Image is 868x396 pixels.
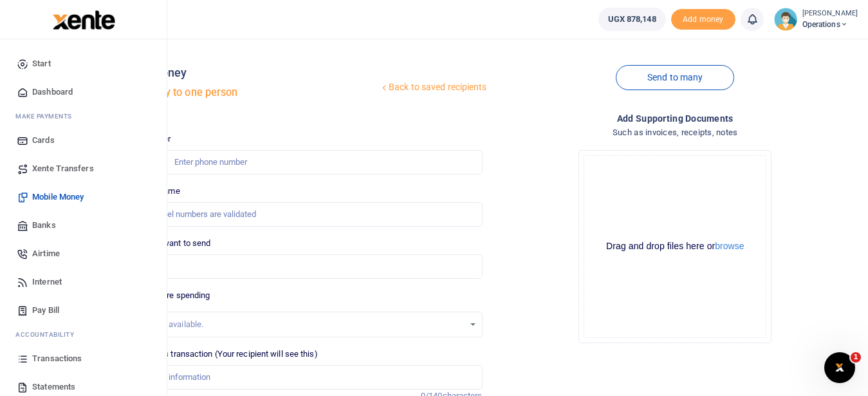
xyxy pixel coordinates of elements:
[10,155,156,183] a: Xente Transfers
[32,219,56,232] span: Banks
[671,14,735,23] a: Add money
[112,86,379,99] h5: Send money to one person
[493,126,858,140] h4: Such as invoices, receipts, notes
[10,78,156,106] a: Dashboard
[32,381,75,393] span: Statements
[51,14,115,24] a: logo-small logo-large logo-large
[10,126,156,155] a: Cards
[10,211,156,240] a: Banks
[10,325,156,344] li: Ac
[10,296,156,325] a: Pay Bill
[32,276,62,288] span: Internet
[10,344,156,373] a: Transactions
[598,8,666,31] a: UGX 878,148
[578,150,771,343] div: File Uploader
[53,10,115,30] img: logo-large
[802,8,858,19] small: [PERSON_NAME]
[32,162,94,175] span: Xente Transfers
[127,318,463,331] div: No options available.
[608,13,656,26] span: UGX 878,148
[593,8,671,31] li: Wallet ballance
[10,106,156,126] li: M
[117,150,482,174] input: Enter phone number
[774,8,858,31] a: profile-user [PERSON_NAME] Operations
[616,65,734,90] a: Send to many
[112,66,379,80] h4: Mobile money
[32,57,51,70] span: Start
[117,348,318,361] label: Memo for this transaction (Your recipient will see this)
[10,183,156,211] a: Mobile Money
[25,330,74,339] span: countability
[117,365,482,390] input: Enter extra information
[493,111,858,126] h4: Add supporting Documents
[379,76,488,99] a: Back to saved recipients
[10,240,156,268] a: Airtime
[10,50,156,78] a: Start
[671,9,735,30] li: Toup your wallet
[671,9,735,30] span: Add money
[117,254,482,279] input: UGX
[851,352,861,363] span: 1
[774,8,797,31] img: profile-user
[32,191,84,203] span: Mobile Money
[32,134,55,147] span: Cards
[117,202,482,227] input: MTN & Airtel numbers are validated
[22,111,72,121] span: ake Payments
[802,19,858,30] span: Operations
[584,240,766,252] div: Drag and drop files here or
[715,241,744,250] button: browse
[32,304,59,317] span: Pay Bill
[32,247,60,260] span: Airtime
[824,352,855,383] iframe: Intercom live chat
[10,268,156,296] a: Internet
[32,352,82,365] span: Transactions
[32,86,73,99] span: Dashboard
